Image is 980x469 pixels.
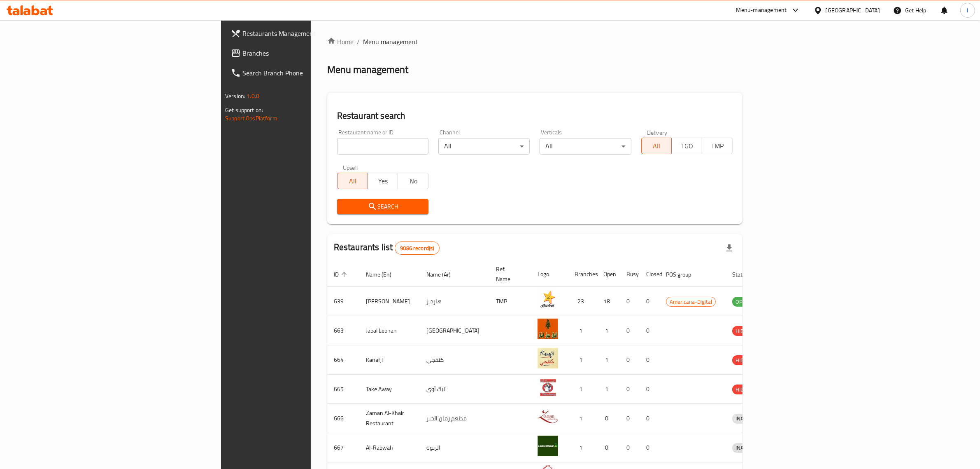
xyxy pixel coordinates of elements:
td: 0 [640,404,659,433]
td: 0 [640,287,659,316]
span: Search [344,202,422,212]
a: Branches [224,43,385,63]
td: 23 [568,287,597,316]
span: TMP [705,140,729,152]
img: Zaman Al-Khair Restaurant [538,406,558,427]
div: All [438,138,530,155]
span: Americana-Digital [666,297,715,307]
td: تيك آوي [420,375,489,404]
label: Delivery [647,129,668,135]
td: هارديز [420,287,489,316]
input: Search for restaurant name or ID.. [337,138,428,155]
td: 0 [620,345,640,375]
span: Name (En) [366,270,402,279]
th: Branches [568,262,597,287]
th: Closed [640,262,659,287]
td: 1 [597,345,620,375]
img: Jabal Lebnan [538,319,558,339]
td: 0 [597,404,620,433]
span: HIDDEN [732,356,757,365]
span: Restaurants Management [242,28,378,38]
button: No [398,173,428,189]
td: 0 [640,316,659,345]
td: Jabal Lebnan [359,316,420,345]
td: 1 [597,375,620,404]
span: Name (Ar) [426,270,461,279]
td: كنفجي [420,345,489,375]
h2: Restaurants list [334,241,440,255]
div: OPEN [732,297,752,307]
h2: Restaurant search [337,110,733,122]
th: Open [597,262,620,287]
td: Kanafji [359,345,420,375]
span: Yes [371,175,395,187]
span: 1.0.0 [247,91,259,101]
button: TGO [671,138,702,154]
img: Take Away [538,377,558,398]
td: Zaman Al-Khair Restaurant [359,404,420,433]
td: 18 [597,287,620,316]
span: Menu management [363,37,418,47]
td: TMP [489,287,531,316]
td: 0 [620,433,640,462]
span: Status [732,270,759,279]
span: ID [334,270,349,279]
th: Busy [620,262,640,287]
span: Search Branch Phone [242,68,378,78]
td: 0 [620,287,640,316]
span: HIDDEN [732,385,757,394]
td: 1 [568,404,597,433]
td: Take Away [359,375,420,404]
td: الربوة [420,433,489,462]
th: Logo [531,262,568,287]
td: [GEOGRAPHIC_DATA] [420,316,489,345]
td: 1 [568,316,597,345]
td: 1 [568,345,597,375]
td: 1 [568,375,597,404]
button: TMP [702,138,733,154]
span: Version: [225,91,245,101]
img: Al-Rabwah [538,436,558,456]
a: Support.OpsPlatform [225,113,277,124]
img: Kanafji [538,348,558,368]
td: 0 [640,345,659,375]
span: INACTIVE [732,443,760,453]
td: 0 [597,433,620,462]
span: All [645,140,669,152]
td: 0 [620,316,640,345]
td: 1 [568,433,597,462]
button: Search [337,199,428,214]
div: Total records count [395,242,439,255]
span: I [967,6,968,15]
span: 9086 record(s) [395,244,439,252]
nav: breadcrumb [327,37,743,47]
span: TGO [675,140,699,152]
span: HIDDEN [732,326,757,336]
h2: Menu management [327,63,408,76]
span: Branches [242,48,378,58]
div: Export file [719,238,739,258]
div: INACTIVE [732,414,760,424]
div: [GEOGRAPHIC_DATA] [826,6,880,15]
label: Upsell [343,164,358,170]
span: POS group [666,270,702,279]
span: INACTIVE [732,414,760,423]
td: مطعم زمان الخير [420,404,489,433]
span: No [401,175,425,187]
button: All [641,138,672,154]
td: Al-Rabwah [359,433,420,462]
div: HIDDEN [732,326,757,336]
td: 0 [620,375,640,404]
span: OPEN [732,297,752,307]
a: Search Branch Phone [224,63,385,83]
span: Get support on: [225,105,263,115]
button: Yes [368,173,398,189]
span: All [341,175,365,187]
td: 0 [620,404,640,433]
td: 1 [597,316,620,345]
td: 0 [640,433,659,462]
div: All [540,138,631,155]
